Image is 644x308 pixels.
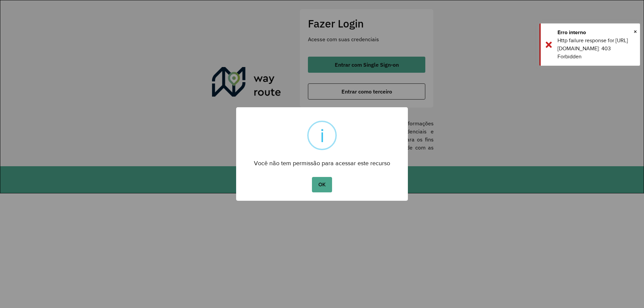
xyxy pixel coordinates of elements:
span: × [634,26,637,37]
button: Close [634,26,637,37]
div: i [320,122,324,149]
div: Http failure response for [URL][DOMAIN_NAME]: 403 Forbidden [557,37,635,61]
button: OK [312,177,332,192]
div: Erro interno [557,28,635,37]
div: Você não tem permissão para acessar este recurso [236,153,408,169]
